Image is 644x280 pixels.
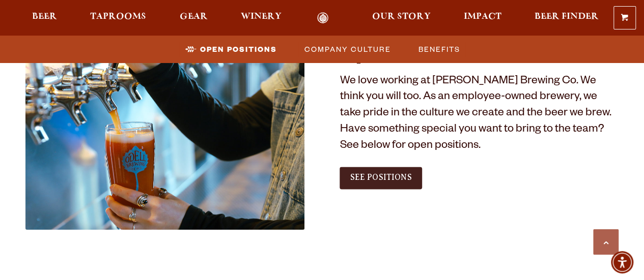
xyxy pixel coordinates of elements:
[372,13,431,21] span: Our Story
[528,12,605,24] a: Beer Finder
[304,12,342,24] a: Odell Home
[457,12,508,24] a: Impact
[241,13,282,21] span: Winery
[340,74,619,155] p: We love working at [PERSON_NAME] Brewing Co. We think you will too. As an employee-owned brewery,...
[418,42,460,56] span: Benefits
[25,44,304,230] img: Jobs_1
[25,12,64,24] a: Beer
[350,173,411,182] span: See Positions
[464,13,501,21] span: Impact
[83,12,153,24] a: Taprooms
[593,229,619,255] a: Scroll to top
[412,42,465,56] a: Benefits
[179,42,282,56] a: Open Positions
[340,167,422,189] a: See Positions
[90,13,146,21] span: Taprooms
[173,12,214,24] a: Gear
[200,42,277,56] span: Open Positions
[304,42,391,56] span: Company Culture
[234,12,288,24] a: Winery
[535,13,599,21] span: Beer Finder
[32,13,57,21] span: Beer
[180,13,208,21] span: Gear
[611,251,633,273] div: Accessibility Menu
[298,42,396,56] a: Company Culture
[366,12,437,24] a: Our Story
